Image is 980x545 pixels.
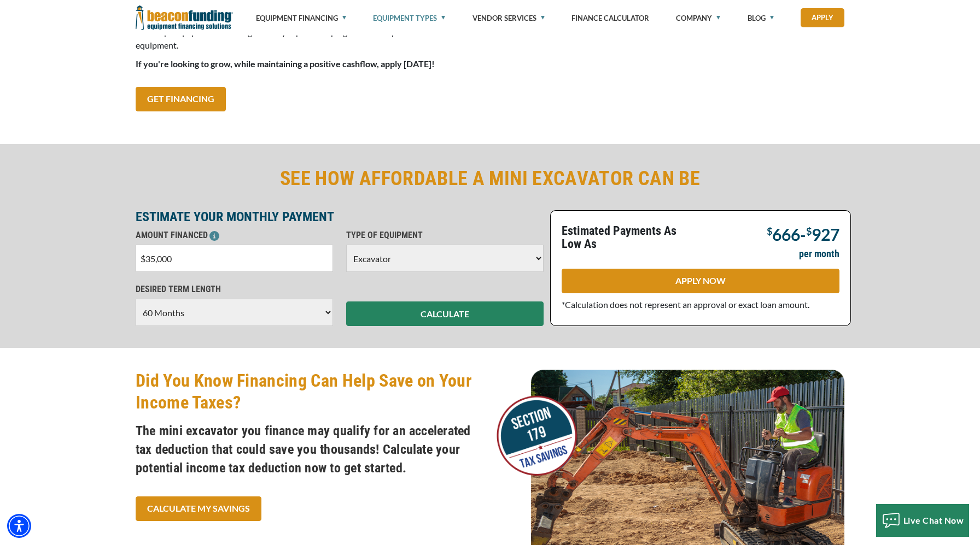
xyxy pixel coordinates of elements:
[136,229,333,242] p: AMOUNT FINANCED
[346,301,544,326] button: CALCULATE
[812,224,839,244] span: 927
[136,87,226,111] a: GET FINANCING
[136,245,333,272] input: $
[767,224,839,242] p: -
[136,370,483,413] h3: Did You Know Financing Can Help Save on Your Income Taxes?
[772,224,800,244] span: 666
[136,283,333,296] p: DESIRED TERM LENGTH
[136,210,544,223] p: ESTIMATE YOUR MONTHLY PAYMENT
[562,224,694,251] p: Estimated Payments As Low As
[903,515,964,525] span: Live Chat Now
[876,504,970,537] button: Live Chat Now
[136,58,435,69] strong: If you're looking to grow, while maintaining a positive cashflow, apply [DATE]!
[562,269,839,293] a: APPLY NOW
[799,247,839,260] p: per month
[562,299,809,310] span: *Calculation does not represent an approval or exact loan amount.
[136,166,844,191] h2: SEE HOW AFFORDABLE A MINI EXCAVATOR CAN BE
[136,422,483,477] h4: The mini excavator you finance may qualify for an accelerated tax deduction that could save you t...
[7,514,31,538] div: Accessibility Menu
[806,225,812,237] span: $
[801,8,844,27] a: Apply
[767,225,772,237] span: $
[136,496,261,521] a: CALCULATE MY SAVINGS
[346,229,544,242] p: TYPE OF EQUIPMENT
